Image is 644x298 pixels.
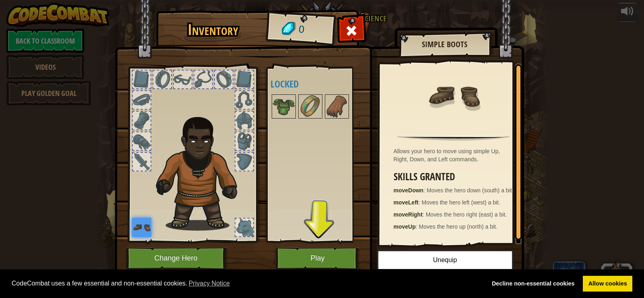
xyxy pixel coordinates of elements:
img: portrait.png [427,69,480,122]
span: : [419,199,422,206]
h2: Simple Boots [407,40,483,49]
h3: Skills Granted [394,171,518,182]
img: portrait.png [132,218,151,237]
span: Moves the hero left (west) a bit. [422,199,500,206]
span: Moves the hero right (east) a bit. [426,211,507,218]
button: Change Hero [126,247,228,269]
span: Moves the hero up (north) a bit. [419,223,497,230]
img: portrait.png [272,95,295,118]
h4: Locked [270,79,372,89]
span: : [416,223,419,230]
span: : [423,187,427,194]
strong: moveRight [394,211,423,218]
img: portrait.png [326,95,348,118]
a: learn more about cookies [188,277,231,290]
span: 0 [298,22,305,37]
div: Allows your hero to move using simple Up, Right, Down, and Left commands. [394,147,518,163]
span: : [423,211,426,218]
strong: moveUp [394,223,416,230]
img: hr.png [397,135,509,141]
button: Play [276,247,360,269]
img: portrait.png [299,95,322,118]
h1: Inventory [162,21,264,38]
button: Unequip [377,250,513,270]
span: Moves the hero down (south) a bit. [427,187,514,194]
span: CodeCombat uses a few essential and non-essential cookies. [12,277,480,290]
strong: moveDown [394,187,424,194]
strong: moveLeft [394,199,419,206]
a: allow cookies [583,276,632,292]
a: deny cookies [486,276,580,292]
img: Gordon_Stalwart_Hair.png [152,113,252,231]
